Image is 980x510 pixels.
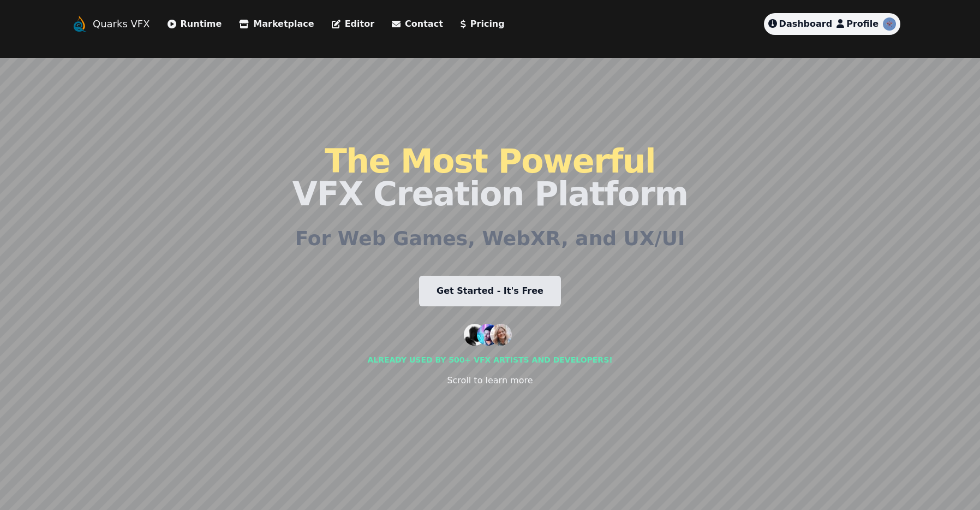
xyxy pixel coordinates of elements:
[883,17,896,31] img: wenhao profile image
[168,17,222,31] a: Runtime
[292,145,688,210] h1: VFX Creation Platform
[392,17,443,31] a: Contact
[332,17,374,31] a: Editor
[477,324,499,346] img: customer 2
[836,17,879,31] a: Profile
[461,17,505,31] a: Pricing
[447,374,533,387] div: Scroll to learn more
[325,142,655,180] span: The Most Powerful
[239,17,314,31] a: Marketplace
[846,19,879,29] span: Profile
[93,16,150,32] a: Quarks VFX
[367,354,612,365] div: Already used by 500+ vfx artists and developers!
[295,228,685,250] h2: For Web Games, WebXR, and UX/UI
[768,17,833,31] a: Dashboard
[419,276,561,306] a: Get Started - It's Free
[464,324,486,346] img: customer 1
[779,19,833,29] span: Dashboard
[490,324,512,346] img: customer 3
